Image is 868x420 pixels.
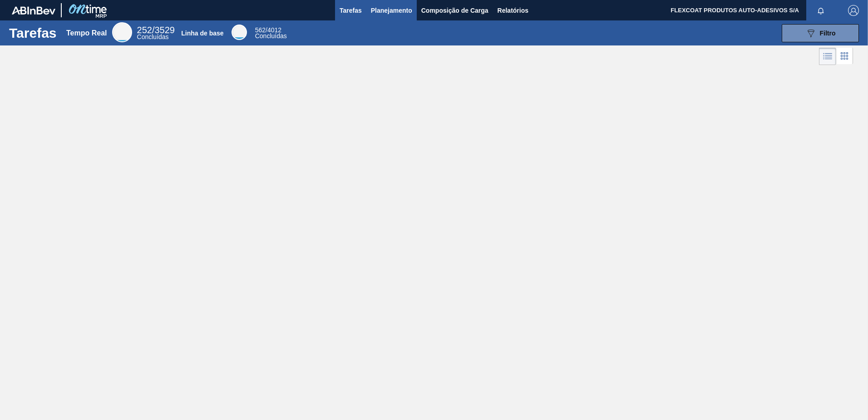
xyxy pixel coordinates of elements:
span: Filtro [820,30,836,37]
div: Real Time [112,22,132,42]
span: Relatórios [498,5,528,16]
span: Planejamento [371,5,412,16]
span: 252 [137,25,152,35]
span: Tarefas [340,5,362,16]
div: Visão em Cards [836,48,853,65]
div: Base Line [255,27,287,39]
div: Tempo Real [66,29,107,37]
div: Visão em Lista [819,48,836,65]
button: Filtro [782,24,859,42]
div: Real Time [137,26,175,40]
img: Logout [848,5,859,16]
span: / [255,26,281,34]
span: Composição de Carga [421,5,488,16]
span: Concluídas [255,32,287,40]
div: Base Line [232,25,247,40]
button: Notificações [806,4,835,17]
font: 3529 [154,25,175,35]
span: / [137,25,175,35]
span: 562 [255,26,266,34]
h1: Tarefas [9,28,57,38]
img: TNhmsLtSVTkK8tSr43FrP2fwEKptu5GPRR3wAAAABJRU5ErkJggg== [12,6,55,15]
span: Concluídas [137,33,169,40]
font: 4012 [267,26,281,34]
div: Linha de base [181,30,223,37]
